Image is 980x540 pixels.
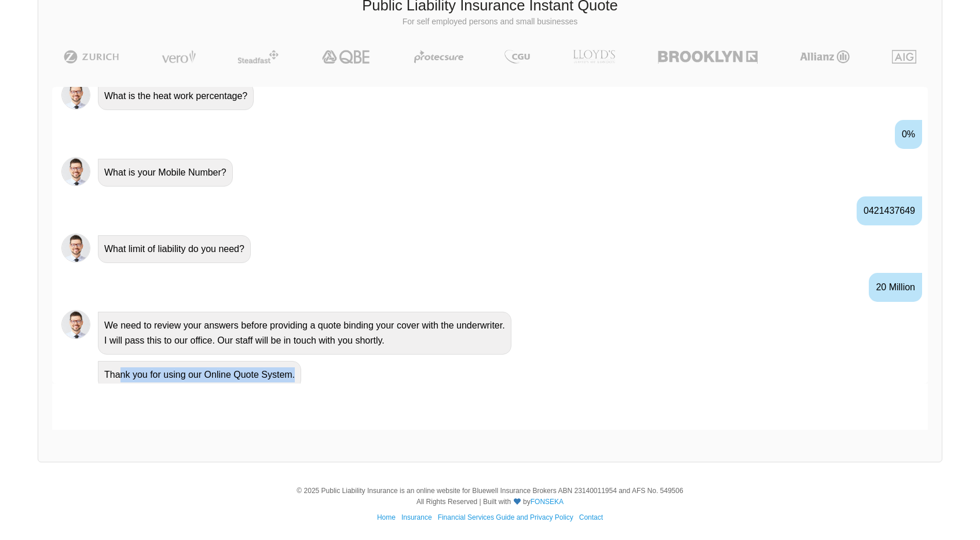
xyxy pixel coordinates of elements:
[438,513,573,521] a: Financial Services Guide and Privacy Policy
[98,82,254,110] div: What is the heat work percentage?
[61,157,90,186] img: Chatbot | PLI
[47,16,933,28] p: For self employed persons and small businesses
[98,235,251,263] div: What limit of liability do you need?
[61,310,90,339] img: Chatbot | PLI
[500,50,535,64] img: CGU | Public Liability Insurance
[869,273,922,302] div: 20 Million
[233,50,284,64] img: Steadfast | Public Liability Insurance
[58,50,124,64] img: Zurich | Public Liability Insurance
[315,50,378,64] img: QBE | Public Liability Insurance
[98,361,301,389] div: Thank you for using our Online Quote System.
[579,513,603,521] a: Contact
[895,120,922,149] div: 0%
[61,233,90,262] img: Chatbot | PLI
[98,159,233,187] div: What is your Mobile Number?
[61,81,90,110] img: Chatbot | PLI
[653,50,762,64] img: Brooklyn | Public Liability Insurance
[98,312,511,355] div: We need to review your answers before providing a quote binding your cover with the underwriter. ...
[401,513,432,521] a: Insurance
[887,50,922,64] img: AIG | Public Liability Insurance
[566,50,622,64] img: LLOYD's | Public Liability Insurance
[531,498,564,506] a: FONSEKA
[857,196,922,225] div: 0421437649
[794,50,855,64] img: Allianz | Public Liability Insurance
[156,50,201,64] img: Vero | Public Liability Insurance
[409,50,468,64] img: Protecsure | Public Liability Insurance
[377,513,396,521] a: Home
